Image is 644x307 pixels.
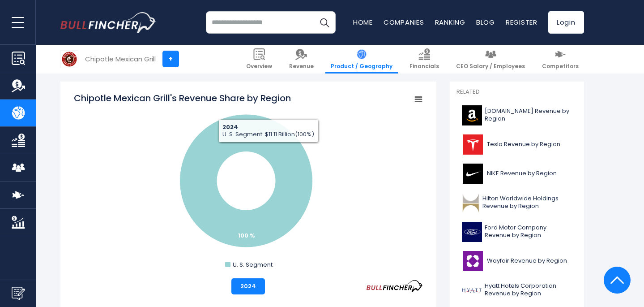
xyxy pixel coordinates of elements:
[456,190,577,215] a: Hilton Worldwide Holdings Revenue by Region
[409,63,439,70] span: Financials
[456,132,577,157] a: Tesla Revenue by Region
[456,63,525,70] span: CEO Salary / Employees
[456,249,577,273] a: Wayfair Revenue by Region
[74,92,291,104] tspan: Chipotle Mexican Grill's Revenue Share by Region
[485,224,572,239] span: Ford Motor Company Revenue by Region
[456,220,577,244] a: Ford Motor Company Revenue by Region
[331,63,392,70] span: Product / Geography
[231,278,265,294] button: 2024
[284,45,319,74] a: Revenue
[85,54,156,64] div: Chipotle Mexican Grill
[456,161,577,186] a: NIKE Revenue by Region
[537,45,584,74] a: Competitors
[325,45,398,74] a: Product / Geography
[462,193,480,213] img: HLT logo
[289,63,314,70] span: Revenue
[462,222,482,242] img: F logo
[462,105,482,125] img: AMZN logo
[462,164,484,184] img: NKE logo
[74,92,423,271] svg: Chipotle Mexican Grill's Revenue Share by Region
[61,51,78,68] img: CMG logo
[506,17,537,27] a: Register
[451,45,530,74] a: CEO Salary / Employees
[241,45,277,74] a: Overview
[384,17,424,27] a: Companies
[462,280,482,300] img: H logo
[462,251,484,271] img: W logo
[162,51,179,67] a: +
[233,260,273,269] text: U. S. Segment
[482,195,571,210] span: Hilton Worldwide Holdings Revenue by Region
[313,11,336,34] button: Search
[60,12,157,33] a: Go to homepage
[485,282,572,298] span: Hyatt Hotels Corporation Revenue by Region
[548,11,584,34] a: Login
[476,17,495,27] a: Blog
[462,134,484,155] img: TSLA logo
[60,12,157,33] img: bullfincher logo
[487,141,560,148] span: Tesla Revenue by Region
[353,17,373,27] a: Home
[487,257,567,265] span: Wayfair Revenue by Region
[456,103,577,128] a: [DOMAIN_NAME] Revenue by Region
[246,63,272,70] span: Overview
[456,278,577,303] a: Hyatt Hotels Corporation Revenue by Region
[435,17,465,27] a: Ranking
[542,63,579,70] span: Competitors
[485,108,572,123] span: [DOMAIN_NAME] Revenue by Region
[456,88,577,96] p: Related
[487,170,557,177] span: NIKE Revenue by Region
[238,231,255,240] text: 100 %
[404,45,444,74] a: Financials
